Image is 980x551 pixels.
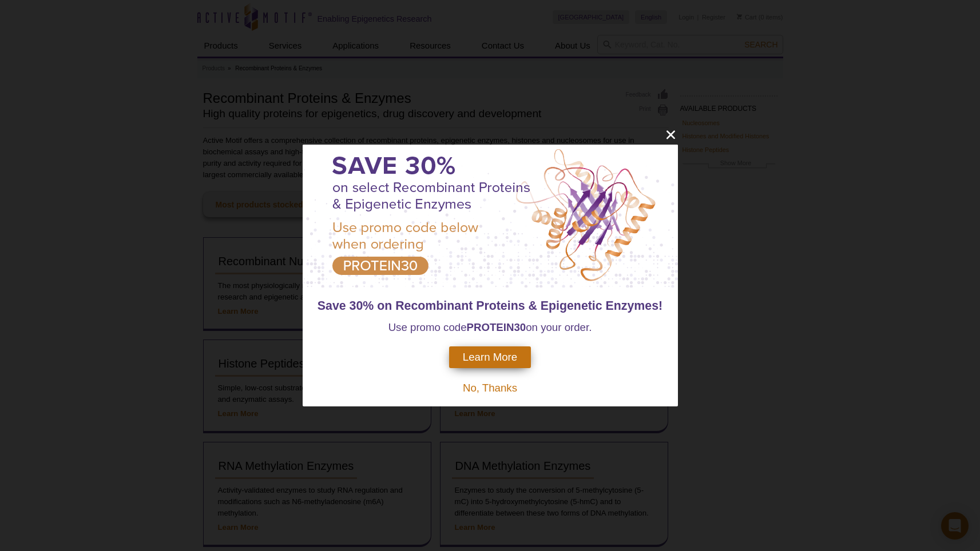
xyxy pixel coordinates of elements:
[463,351,517,364] span: Learn More
[318,299,662,313] span: Save 30% on Recombinant Proteins & Epigenetic Enzymes!
[463,382,517,394] span: No, Thanks
[388,321,592,333] span: Use promo code on your order.
[467,321,526,333] strong: PROTEIN30
[664,127,678,142] button: close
